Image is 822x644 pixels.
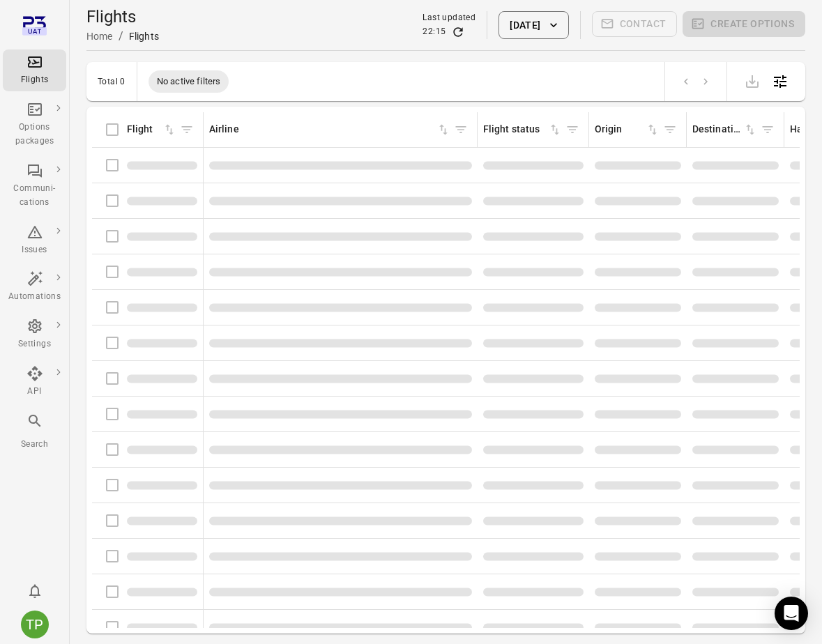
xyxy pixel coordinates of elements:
div: 22:15 [423,25,446,39]
button: Open table configuration [766,68,794,95]
button: Search [3,408,66,455]
button: Notifications [21,577,49,605]
button: [DATE] [498,11,568,39]
span: Filter by airline [450,119,471,140]
span: Filter by origin [660,119,680,140]
div: Flights [129,29,159,43]
a: Options packages [3,97,66,153]
div: Sort by airline in ascending order [209,122,450,137]
div: API [8,385,61,399]
span: Filter by flight [176,119,197,140]
a: API [3,361,66,403]
button: Refresh data [451,25,465,39]
a: Issues [3,220,66,261]
span: Please make a selection to create communications [592,11,678,39]
a: Settings [3,314,66,355]
a: Automations [3,266,66,308]
span: Please make a selection to create an option package [683,11,805,39]
div: Sort by origin in ascending order [595,122,660,137]
div: TP [21,611,49,638]
div: Settings [8,337,61,351]
a: Home [86,31,113,42]
span: Filter by destination [757,119,778,140]
nav: Breadcrumbs [86,28,159,45]
div: Issues [8,243,61,257]
a: Communi-cations [3,158,66,214]
span: No active filters [149,75,229,89]
span: Please make a selection to export [738,74,766,87]
li: / [119,28,123,45]
div: Options packages [8,121,61,148]
div: Sort by flight in ascending order [127,122,176,137]
button: Tomas Pall Mate [15,605,54,644]
div: Flights [8,73,61,87]
div: Automations [8,290,61,304]
span: Filter by flight status [562,119,583,140]
a: Flights [3,49,66,91]
div: Sort by destination in ascending order [692,122,757,137]
div: Sort by flight status in ascending order [483,122,562,137]
nav: pagination navigation [676,72,715,91]
h1: Flights [86,6,159,28]
div: Open Intercom Messenger [775,597,808,630]
div: Search [8,438,61,452]
div: Communi-cations [8,182,61,210]
div: Total 0 [98,77,125,86]
div: Last updated [423,11,475,25]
